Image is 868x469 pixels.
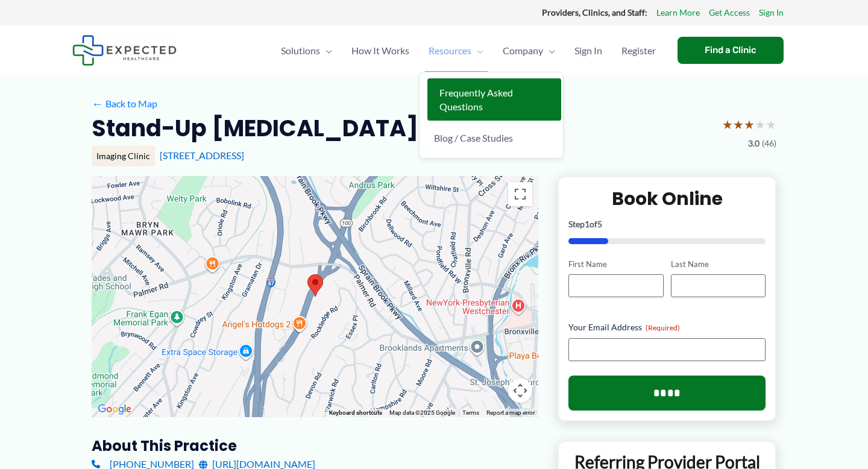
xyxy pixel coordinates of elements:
a: CompanyMenu Toggle [493,30,565,72]
a: Find a Clinic [678,37,784,64]
span: Register [621,30,656,72]
a: Report a map error [486,409,535,416]
a: Frequently Asked Questions [427,78,561,121]
span: Solutions [281,30,320,72]
label: Last Name [671,259,766,270]
span: How It Works [351,30,409,72]
a: Sign In [759,5,784,20]
span: Resources [429,30,471,72]
a: Terms (opens in new tab) [462,409,479,416]
span: ← [92,98,103,109]
nav: Primary Site Navigation [271,30,665,72]
img: Google [95,401,134,417]
span: Sign In [574,30,602,72]
span: Company [503,30,543,72]
h2: Stand-Up [MEDICAL_DATA] of Yonkers [92,113,550,143]
a: Get Access [709,5,750,20]
label: Your Email Address [568,321,766,333]
button: Toggle fullscreen view [508,182,532,206]
img: Expected Healthcare Logo - side, dark font, small [72,35,177,66]
strong: Providers, Clinics, and Staff: [542,7,647,17]
span: ★ [755,113,766,136]
h3: About this practice [92,436,538,455]
a: Learn More [656,5,700,20]
a: ResourcesMenu Toggle [419,30,493,72]
span: Blog / Case Studies [434,132,513,143]
a: Register [612,30,665,72]
a: SolutionsMenu Toggle [271,30,342,72]
button: Keyboard shortcuts [329,409,382,417]
span: 1 [585,219,590,229]
span: Menu Toggle [543,30,555,72]
span: ★ [733,113,744,136]
span: Frequently Asked Questions [439,87,513,112]
span: ★ [766,113,776,136]
span: (Required) [646,323,680,332]
h2: Book Online [568,187,766,210]
span: ★ [744,113,755,136]
a: Open this area in Google Maps (opens a new window) [95,401,134,417]
span: Menu Toggle [471,30,483,72]
a: How It Works [342,30,419,72]
span: Map data ©2025 Google [389,409,455,416]
p: Step of [568,220,766,228]
span: 3.0 [748,136,759,151]
span: 5 [597,219,602,229]
a: Sign In [565,30,612,72]
a: ←Back to Map [92,95,157,113]
span: ★ [722,113,733,136]
a: Blog / Case Studies [424,124,558,152]
div: Imaging Clinic [92,146,155,166]
span: Menu Toggle [320,30,332,72]
span: (46) [762,136,776,151]
button: Map camera controls [508,379,532,403]
a: [STREET_ADDRESS] [160,150,244,161]
label: First Name [568,259,663,270]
